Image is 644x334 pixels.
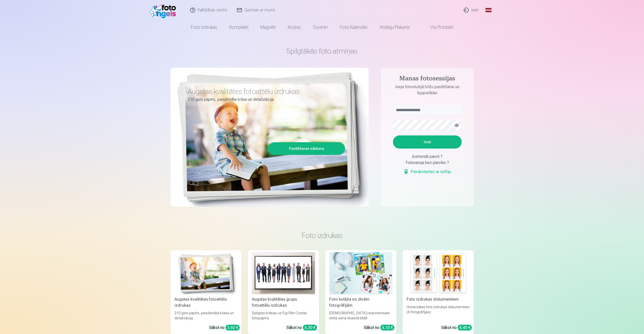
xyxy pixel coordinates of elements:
img: Foto kolāža no divām fotogrāfijām [329,252,392,294]
a: Foto izdrukas [185,20,223,34]
div: [DEMOGRAPHIC_DATA] neaizmirstami mirkļi vienā skaistā bildē [327,311,394,321]
div: Foto kolāža no divām fotogrāfijām [327,296,394,308]
div: 4,30 € [303,325,317,330]
div: Spilgtas krāsas uz Fuji Film Crystal fotopapīra [250,311,317,321]
a: Atslēgu piekariņi [373,20,416,34]
div: 4,40 € [458,325,472,330]
div: 4,10 € [380,325,394,330]
div: Augstas kvalitātes fotoattēlu izdrukas [172,296,240,308]
p: 210 gsm papīrs, piesātināta krāsa un detalizācija [188,96,341,103]
img: Augstas kvalitātes fotoattēlu izdrukas [174,252,238,294]
div: Fotosesija bez paroles ? [393,160,462,166]
button: Ieiet [393,135,462,149]
a: Pierakstieties ar selfiju [404,169,451,175]
div: Sākot no [441,325,472,331]
div: Aizmirsāt paroli ? [393,154,462,160]
h1: Spilgtākās foto atmiņas [170,46,474,56]
div: Sākot no [209,325,240,331]
h3: Augstas kvalitātes fotoattēlu izdrukas [188,87,341,96]
div: Augstas kvalitātes grupu fotoattēlu izdrukas [250,296,317,308]
div: Sākot no [286,325,317,331]
a: Komplekti [223,20,254,34]
a: Magnēti [254,20,282,34]
div: Foto izdrukas dokumentiem [405,296,472,302]
h4: Manas fotosessijas [388,75,467,84]
h3: Foto izdrukas [174,231,470,240]
img: Foto izdrukas dokumentiem [407,252,470,294]
div: 210 gsm papīrs, piesātināta krāsa un detalizācija [172,311,240,321]
a: Krūzes [282,20,307,34]
div: 3,60 € [226,325,240,330]
img: /fa1 [150,2,179,18]
div: Sākot no [364,325,394,331]
img: Augstas kvalitātes grupu fotoattēlu izdrukas [252,252,315,294]
div: Universālas foto izdrukas dokumentiem (6 fotogrāfijas) [405,304,472,321]
a: Pasūtīšanas sākšana [269,143,344,154]
p: Ieeja fotostudijā bilžu pasūtīšanai un lejupielādei [388,84,467,96]
a: Suvenīri [307,20,334,34]
a: Visi produkti [416,20,459,34]
a: Foto kalendāri [334,20,373,34]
